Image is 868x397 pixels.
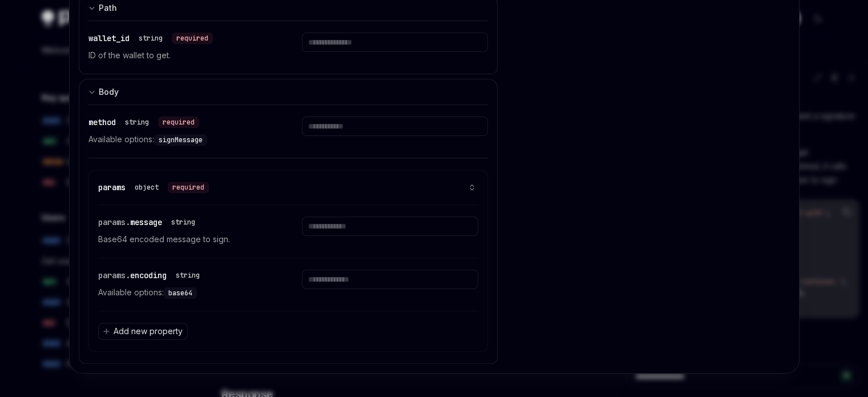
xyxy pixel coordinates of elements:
span: signMessage [159,135,203,145]
div: params.message [98,216,200,228]
button: Add new property [98,323,188,340]
span: method [88,117,116,127]
span: params. [98,217,130,227]
div: required [158,117,199,128]
p: ID of the wallet to get. [88,49,274,62]
span: base64 [168,288,192,298]
div: wallet_id [88,33,213,44]
span: params. [98,270,130,280]
div: Body [99,85,119,99]
div: object [135,183,159,192]
span: wallet_id [88,33,130,43]
div: params [98,182,209,193]
span: message [130,217,162,227]
p: Available options: [88,133,274,146]
button: expand input section [79,79,498,105]
div: string [139,34,163,43]
p: Available options: [98,286,274,299]
div: string [171,218,195,227]
div: string [125,118,149,127]
div: required [168,182,209,193]
span: encoding [130,270,167,280]
div: string [176,271,200,280]
span: Add new property [114,326,183,337]
p: Base64 encoded message to sign. [98,232,274,246]
div: required [172,33,213,44]
div: method [88,117,199,128]
div: params.encoding [98,270,204,281]
span: params [98,182,126,193]
div: Path [99,1,117,15]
